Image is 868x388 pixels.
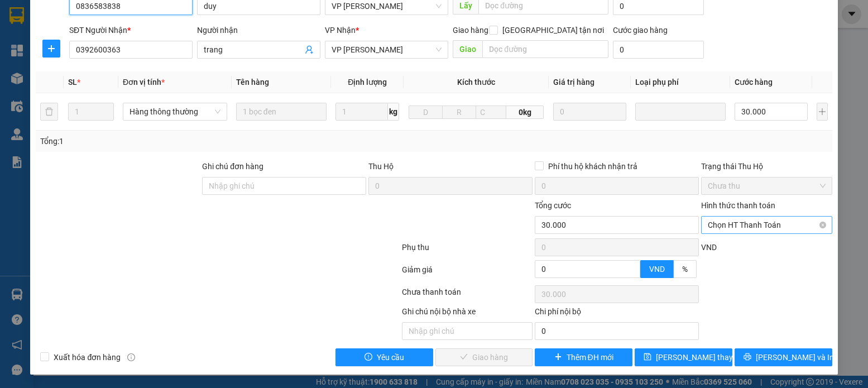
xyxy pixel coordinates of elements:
button: plus [817,103,828,121]
span: Chọn HT Thanh Toán [708,217,825,233]
button: checkGiao hàng [435,348,533,366]
span: close-circle [819,222,826,228]
span: kg [388,103,399,121]
span: Yêu cầu [377,351,404,363]
span: VP Nguyễn Văn Cừ [332,41,442,58]
span: exclamation-circle [365,353,372,362]
input: Cước giao hàng [613,41,704,59]
button: exclamation-circleYêu cầu [335,348,433,366]
span: plus [554,353,562,362]
span: % [682,265,688,274]
span: Giao hàng [453,26,488,35]
span: Tên hàng [236,78,269,87]
span: user-add [305,45,314,54]
button: save[PERSON_NAME] thay đổi [635,348,732,366]
div: Người nhận [197,24,320,36]
strong: : [DOMAIN_NAME] [110,58,211,68]
input: Nhập ghi chú [402,322,533,340]
button: plus [42,40,60,58]
div: Ghi chú nội bộ nhà xe [402,305,533,322]
div: Phụ thu [401,241,534,261]
input: C [476,106,506,119]
span: [PERSON_NAME] thay đổi [656,351,745,363]
div: Chi phí nội bộ [535,305,699,322]
span: Giao [453,40,482,58]
span: [GEOGRAPHIC_DATA] tận nơi [498,24,608,36]
label: Ghi chú đơn hàng [202,162,263,171]
label: Cước giao hàng [613,26,668,35]
img: logo [12,17,64,70]
button: printer[PERSON_NAME] và In [735,348,832,366]
span: VND [649,265,665,274]
div: Giảm giá [401,264,534,283]
strong: CÔNG TY TNHH VĨNH QUANG [85,19,237,31]
input: R [442,106,476,119]
strong: Hotline : 0889 23 23 23 [124,47,197,55]
span: Thu Hộ [368,162,394,171]
span: Website [110,59,138,68]
input: Dọc đường [482,40,608,58]
input: D [409,106,443,119]
span: Định lượng [348,78,387,87]
input: VD: Bàn, Ghế [236,103,327,121]
input: 0 [553,103,626,121]
span: 0kg [506,106,544,119]
span: Kích thước [457,78,495,87]
div: SĐT Người Nhận [69,24,193,36]
span: Thêm ĐH mới [567,351,613,363]
span: plus [43,44,60,53]
span: printer [744,353,751,362]
span: [PERSON_NAME] và In [756,351,834,363]
span: Xuất hóa đơn hàng [49,351,125,363]
span: Chưa thu [708,178,825,194]
th: Loại phụ phí [631,71,731,93]
span: save [644,353,651,362]
div: Trạng thái Thu Hộ [701,160,832,173]
div: Chưa thanh toán [401,286,534,305]
span: Phí thu hộ khách nhận trả [544,160,642,173]
div: Tổng: 1 [40,135,335,147]
label: Hình thức thanh toán [701,201,775,210]
span: Cước hàng [735,78,773,87]
span: Đơn vị tính [123,78,165,87]
span: Giá trị hàng [553,78,594,87]
span: info-circle [127,353,135,361]
span: Hàng thông thường [130,103,220,120]
strong: PHIẾU GỬI HÀNG [116,33,206,45]
span: SL [68,78,77,87]
span: Tổng cước [535,201,571,210]
span: VND [701,243,717,252]
span: VP Nhận [325,26,356,35]
button: plusThêm ĐH mới [535,348,632,366]
input: Ghi chú đơn hàng [202,177,366,195]
button: delete [40,103,58,121]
